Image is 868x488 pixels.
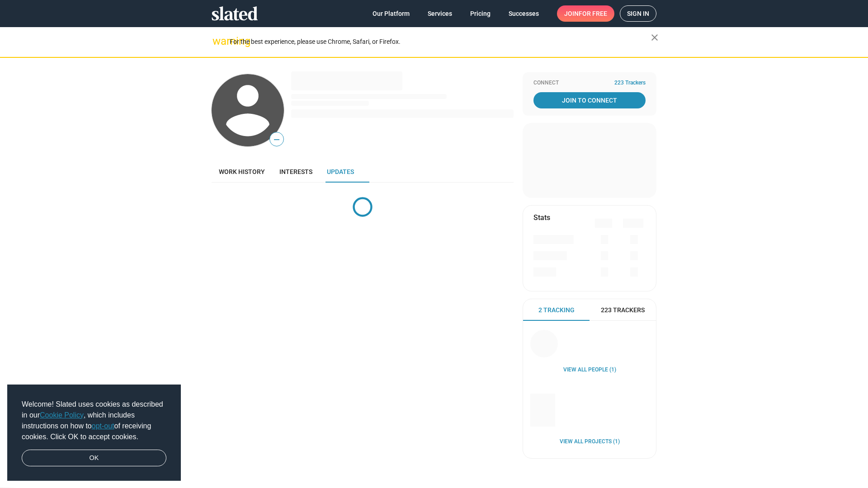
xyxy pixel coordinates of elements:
div: Connect [533,80,646,87]
a: View all Projects (1) [560,438,620,446]
a: Updates [320,161,361,183]
mat-card-title: Stats [533,213,550,222]
a: Our Platform [365,5,417,22]
span: — [270,134,283,145]
a: Work history [212,161,272,183]
span: Pricing [470,5,491,22]
span: Work history [219,168,265,175]
span: Join To Connect [535,92,644,108]
a: Join To Connect [533,92,646,108]
a: Services [420,5,459,22]
span: Join [564,5,607,22]
div: For the best experience, please use Chrome, Safari, or Firefox. [230,36,651,48]
span: 2 Tracking [538,306,575,314]
a: View all People (1) [563,366,616,374]
span: 223 Trackers [601,306,645,314]
span: Welcome! Slated uses cookies as described in our , which includes instructions on how to of recei... [22,399,166,442]
a: Pricing [463,5,498,22]
span: Sign in [627,6,649,21]
span: Updates [327,168,354,175]
a: Cookie Policy [40,411,84,419]
span: Services [428,5,452,22]
span: 223 Trackers [614,80,646,87]
mat-icon: close [649,32,660,43]
div: cookieconsent [7,385,181,481]
span: for free [579,5,607,22]
a: Sign in [620,5,656,22]
a: dismiss cookie message [22,450,166,467]
span: Interests [279,168,312,175]
span: Our Platform [373,5,410,22]
a: Joinfor free [557,5,614,22]
a: Interests [272,161,320,183]
a: Successes [501,5,546,22]
mat-icon: warning [212,36,223,47]
span: Successes [509,5,539,22]
a: opt-out [92,422,114,430]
